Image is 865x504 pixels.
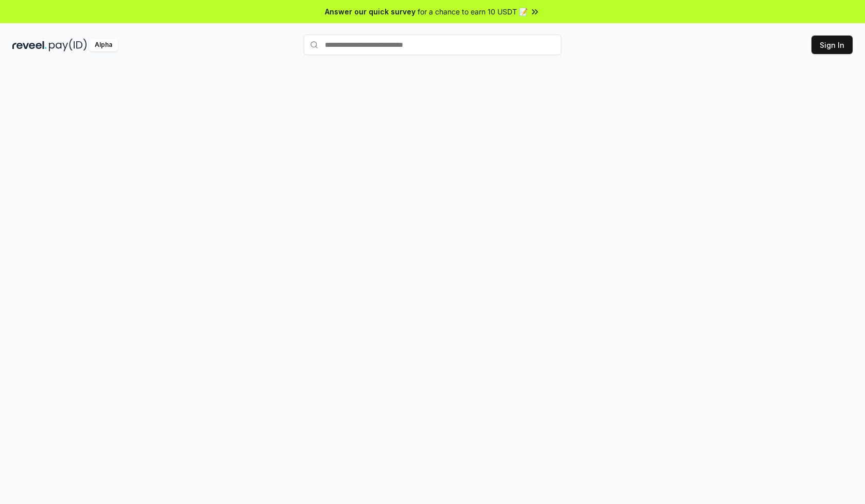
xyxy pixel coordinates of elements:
[49,39,87,51] img: pay_id
[811,36,853,54] button: Sign In
[89,39,118,51] div: Alpha
[12,39,47,51] img: reveel_dark
[418,6,528,17] span: for a chance to earn 10 USDT 📝
[325,6,416,17] span: Answer our quick survey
